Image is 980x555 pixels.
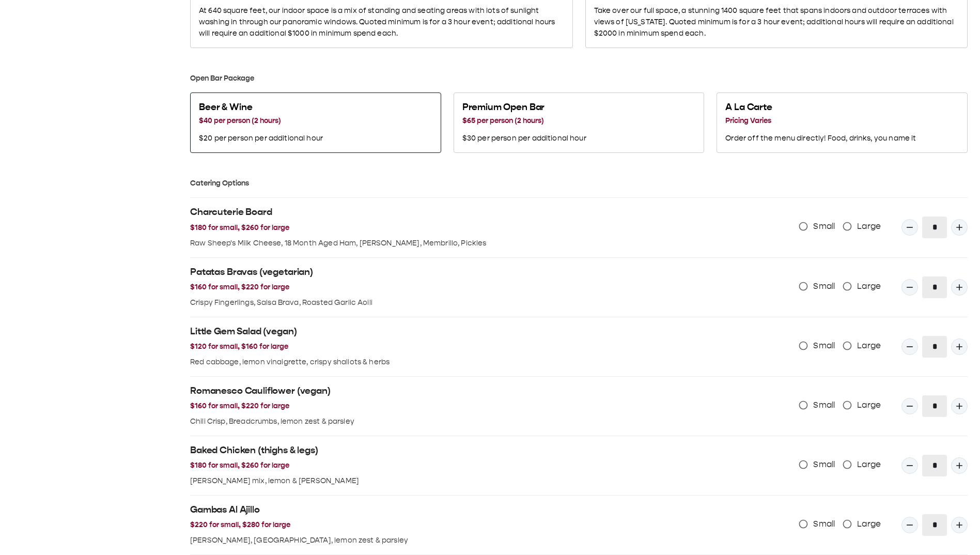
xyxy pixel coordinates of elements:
span: Large [857,458,881,471]
h3: Pricing Varies [725,115,916,127]
h3: $120 for small, $160 for large [190,341,706,352]
div: Quantity Input [901,276,968,298]
h3: $160 for small, $220 for large [190,282,706,293]
h3: Catering Options [190,178,968,189]
span: Large [857,220,881,233]
div: Quantity Input [901,514,968,536]
p: $30 per person per additional hour [462,133,586,144]
span: Small [813,280,835,292]
h3: $180 for small, $260 for large [190,222,706,234]
h2: Premium Open Bar [462,101,586,114]
span: Small [813,518,835,530]
h2: Beer & Wine [199,101,323,114]
div: Quantity Input [901,217,968,238]
div: Quantity Input [901,455,968,476]
h3: $160 for small, $220 for large [190,400,706,412]
h2: Little Gem Salad (vegan) [190,326,706,338]
h2: A La Carte [725,101,916,114]
span: Large [857,518,881,530]
h3: $65 per person (2 hours) [462,115,586,127]
span: Small [813,399,835,411]
h2: Gambas Al Ajillo [190,504,706,516]
span: Large [857,399,881,411]
p: At 640 square feet, our indoor space is a mix of standing and seating areas with lots of sunlight... [199,5,564,39]
span: Large [857,340,881,352]
div: Select one [190,92,968,153]
p: Take over our full space, a stunning 1400 square feet that spans indoors and outdoor terraces wit... [594,5,959,39]
p: $20 per person per additional hour [199,133,323,144]
h3: $220 for small, $280 for large [190,519,706,531]
span: Small [813,458,835,471]
span: Large [857,280,881,292]
p: [PERSON_NAME] mix, lemon & [PERSON_NAME] [190,475,706,487]
button: A La Carte [717,92,968,153]
h3: Open Bar Package [190,73,968,84]
h2: Baked Chicken (thighs & legs) [190,444,706,457]
h3: $180 for small, $260 for large [190,460,706,471]
p: Red cabbage, lemon vinaigrette, crispy shallots & herbs [190,357,706,368]
p: Order off the menu directly! Food, drinks, you name it [725,133,916,144]
p: Crispy Fingerlings, Salsa Brava, Roasted Garlic Aoili [190,297,706,309]
div: Quantity Input [901,336,968,358]
span: Small [813,220,835,233]
p: Raw Sheep's Milk Cheese, 18 Month Aged Ham, [PERSON_NAME], Membrillo, Pickles [190,238,706,249]
p: [PERSON_NAME], [GEOGRAPHIC_DATA], lemon zest & parsley [190,535,706,546]
button: Premium Open Bar [454,92,705,153]
h2: Patatas Bravas (vegetarian) [190,266,706,279]
h2: Romanesco Cauliflower (vegan) [190,385,706,397]
h2: Charcuterie Board [190,206,706,219]
p: Chili Crisp, Breadcrumbs, lemon zest & parsley [190,416,706,427]
h3: $40 per person (2 hours) [199,115,323,127]
div: Quantity Input [901,395,968,417]
button: Beer & Wine [190,92,441,153]
span: Small [813,340,835,352]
